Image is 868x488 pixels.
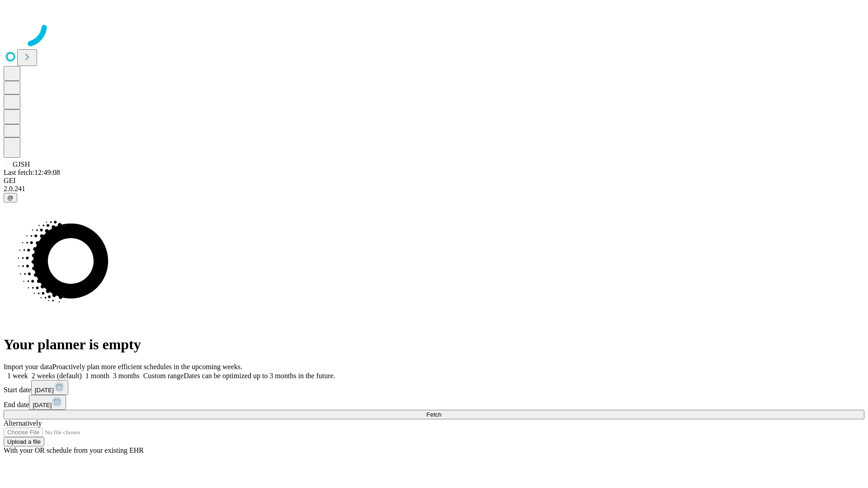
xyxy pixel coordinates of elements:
[4,169,60,176] span: Last fetch: 12:49:08
[4,395,864,410] div: End date
[32,372,82,380] span: 2 weeks (default)
[4,437,44,446] button: Upload a file
[4,177,864,185] div: GEI
[4,410,864,419] button: Fetch
[4,336,864,353] h1: Your planner is empty
[7,372,28,380] span: 1 week
[4,185,864,193] div: 2.0.241
[13,160,30,168] span: GJSH
[113,372,140,380] span: 3 months
[85,372,109,380] span: 1 month
[4,446,144,454] span: With your OR schedule from your existing EHR
[52,363,242,371] span: Proactively plan more efficient schedules in the upcoming weeks.
[4,363,52,371] span: Import your data
[35,387,54,394] span: [DATE]
[143,372,184,380] span: Custom range
[29,395,66,410] button: [DATE]
[7,194,14,201] span: @
[31,380,68,395] button: [DATE]
[4,380,864,395] div: Start date
[426,411,441,418] span: Fetch
[4,419,42,427] span: Alternatively
[33,402,52,408] span: [DATE]
[184,372,335,380] span: Dates can be optimized up to 3 months in the future.
[4,193,17,202] button: @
